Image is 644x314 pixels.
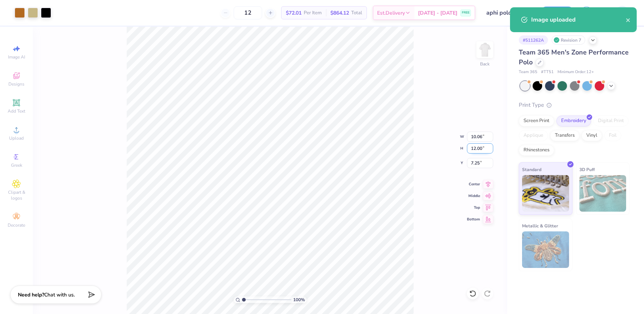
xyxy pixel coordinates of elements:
img: Back [478,42,492,57]
div: Foil [604,130,621,141]
strong: Need help? [18,291,44,298]
img: Standard [522,175,569,212]
span: Bottom [467,217,480,222]
div: Back [480,61,490,67]
span: Center [467,182,480,187]
div: Print Type [519,101,629,109]
span: Greek [11,162,22,168]
div: Applique [519,130,548,141]
button: close [626,15,631,24]
img: 3D Puff [579,175,626,212]
span: Per Item [304,9,322,17]
span: Team 365 Men's Zone Performance Polo [519,48,629,67]
span: Top [467,205,480,210]
span: Middle [467,193,480,198]
span: FREE [462,10,469,15]
input: – – [234,6,262,19]
div: Rhinestones [519,145,554,156]
img: Metallic & Glitter [522,231,569,268]
span: $72.01 [286,9,302,17]
span: Clipart & logos [4,189,29,201]
span: # TT51 [541,69,554,75]
div: Revision 7 [552,35,585,45]
span: 3D Puff [579,166,595,173]
span: Total [351,9,362,17]
div: Transfers [550,130,579,141]
span: Chat with us. [44,291,75,298]
span: Standard [522,166,541,173]
input: Untitled Design [481,5,534,20]
div: # 511262A [519,35,548,45]
span: Team 365 [519,69,537,75]
div: Embroidery [556,116,591,126]
span: [DATE] - [DATE] [418,9,457,17]
span: $864.12 [330,9,349,17]
span: Upload [9,135,24,141]
span: Image AI [8,54,25,60]
span: Est. Delivery [377,9,405,17]
span: Decorate [8,222,25,228]
div: Image uploaded [531,15,626,24]
span: Add Text [8,108,25,114]
span: Metallic & Glitter [522,222,558,230]
span: 100 % [293,296,305,303]
span: Minimum Order: 12 + [557,69,594,75]
span: Designs [8,81,24,87]
div: Vinyl [582,130,602,141]
div: Screen Print [519,116,554,126]
div: Digital Print [593,116,629,126]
